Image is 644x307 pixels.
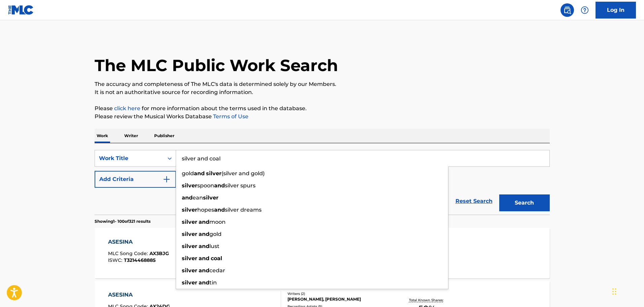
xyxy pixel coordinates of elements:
strong: silver [182,255,197,262]
strong: silver [206,170,222,177]
img: 9d2ae6d4665cec9f34b9.svg [163,175,171,183]
a: click here [114,105,140,112]
span: hopes [197,207,214,213]
form: Search Form [95,150,550,215]
strong: and [182,194,193,201]
a: Reset Search [452,194,496,209]
a: Terms of Use [212,113,248,120]
strong: and [199,219,209,225]
a: ASESINAMLC Song Code:AX3BJGISWC:T3214468885Writers (1)[PERSON_NAME] [PERSON_NAME]Recording Artist... [95,228,550,278]
strong: and [199,243,209,249]
p: Showing 1 - 100 of 321 results [95,218,150,224]
strong: silver [182,182,197,189]
span: tin [209,279,217,286]
button: Search [499,194,550,211]
span: MLC Song Code : [108,250,149,256]
iframe: Chat Widget [610,275,644,307]
span: lust [209,243,219,249]
strong: and [214,182,225,189]
div: ASESINA [108,238,169,246]
img: search [563,6,571,14]
span: gold [209,231,222,237]
span: ISWC : [108,257,124,263]
span: AX3BJG [149,250,169,256]
div: Writers ( 2 ) [287,291,389,296]
p: It is not an authoritative source for recording information. [95,88,550,96]
div: Help [578,3,591,17]
strong: silver [182,219,197,225]
strong: silver [182,267,197,274]
strong: silver [182,231,197,237]
strong: silver [182,243,197,249]
span: gold [182,170,194,177]
strong: coal [211,255,222,262]
p: Total Known Shares: [409,298,445,303]
h1: The MLC Public Work Search [95,55,338,75]
div: Work Title [99,154,160,162]
strong: and [194,170,205,177]
strong: silver [203,194,218,201]
strong: and [214,207,225,213]
img: help [581,6,589,14]
div: Arrastar [612,281,616,302]
strong: silver [182,207,197,213]
button: Add Criteria [95,171,176,188]
strong: silver [182,279,197,286]
span: silver dreams [225,207,262,213]
p: Publisher [152,129,176,143]
div: ASESINA [108,291,170,299]
div: Widget de chat [610,275,644,307]
div: [PERSON_NAME], [PERSON_NAME] [287,296,389,302]
span: moon [209,219,226,225]
span: spoon [197,182,214,189]
strong: and [199,267,209,274]
p: The accuracy and completeness of The MLC's data is determined solely by our Members. [95,80,550,88]
span: cedar [209,267,225,274]
strong: and [199,231,209,237]
img: MLC Logo [8,5,34,15]
p: Please for more information about the terms used in the database. [95,104,550,113]
p: Work [95,129,110,143]
a: Public Search [561,3,574,17]
p: Please review the Musical Works Database [95,113,550,121]
span: T3214468885 [124,257,156,263]
p: Writer [122,129,140,143]
strong: and [199,255,209,262]
strong: and [199,279,209,286]
span: (silver and gold) [222,170,265,177]
a: Log In [596,2,636,19]
span: silver spurs [225,182,256,189]
span: ean [193,194,203,201]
